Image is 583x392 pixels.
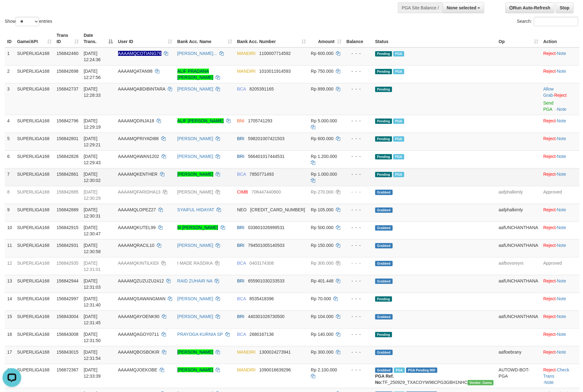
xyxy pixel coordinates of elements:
a: Note [557,332,566,337]
a: Note [557,350,566,355]
td: 4 [5,115,15,133]
td: 6 [5,150,15,168]
span: 156842931 [57,243,78,248]
span: BRI [237,225,244,230]
a: Note [557,136,566,141]
span: BCA [237,172,246,177]
a: SYAIFUL HIDAYAT [177,207,214,212]
a: Reject [543,243,556,248]
a: Note [557,51,566,56]
td: 16 [5,328,15,346]
span: 156842801 [57,136,78,141]
span: BCA [237,261,246,266]
td: 11 [5,239,15,257]
span: Marked by aafsoycanthlai [393,51,404,56]
td: SUPERLIGA168 [15,311,54,328]
th: Bank Acc. Name: activate to sort column ascending [175,30,235,47]
span: [DATE] 12:31:40 [84,296,101,307]
a: ALIF PRADANA [PERSON_NAME] [177,69,213,80]
td: SUPERLIGA168 [15,47,54,66]
a: Note [557,296,566,301]
a: Reject [543,278,556,283]
span: Nama rekening ada tanda titik/strip, harap diedit [118,51,162,56]
span: Rp 105.000 [311,207,333,212]
td: aafUNCHANTHANA [496,239,541,257]
span: Grabbed [375,368,393,373]
span: Rp 1.000.000 [311,172,337,177]
td: SUPERLIGA168 [15,65,54,83]
span: Copy 655901030233533 to clipboard [248,278,285,283]
span: Copy 1010011914593 to clipboard [259,69,291,74]
td: SUPERLIGA168 [15,239,54,257]
a: [PERSON_NAME] [177,172,213,177]
a: Reject [543,296,556,301]
td: · [541,275,580,293]
span: Rp 401.448 [311,278,333,283]
a: [PERSON_NAME] [177,86,213,91]
span: AAAAMQRACIL10 [118,243,155,248]
a: Reject [543,154,556,159]
td: 13 [5,275,15,293]
span: BCA [237,296,246,301]
td: 14 [5,293,15,311]
span: AAAAMQZUZUZU2412 [118,278,164,283]
span: AAAAMQATAN98 [118,69,153,74]
a: PRAYOGA KURNIA SP [177,332,223,337]
span: Pending [375,87,392,92]
a: [PERSON_NAME] [177,350,213,355]
span: Rp 150.000 [311,243,333,248]
span: 156842828 [57,154,78,159]
td: 5 [5,133,15,150]
div: - - - [346,296,370,302]
a: Note [557,314,566,319]
div: - - - [346,135,370,142]
td: aafUNCHANTHANA [496,222,541,239]
td: · [541,222,580,239]
td: TF_250929_TXACOYW96CPG3GBH1NHC [373,364,496,388]
td: 18 [5,364,15,388]
a: Reject [543,118,556,123]
span: Rp 140.000 [311,332,333,337]
td: 15 [5,311,15,328]
span: BRI [237,136,244,141]
span: AAAAMQPRIYADI88 [118,136,159,141]
span: BRI [237,278,244,283]
span: Rp 600.000 [311,136,333,141]
a: [PERSON_NAME] [177,243,213,248]
td: SUPERLIGA168 [15,186,54,204]
td: · · [541,364,580,388]
span: 156843015 [57,350,78,355]
a: [PERSON_NAME] [177,136,213,141]
span: 156842861 [57,172,78,177]
span: Grabbed [375,190,393,195]
span: Copy 7850771493 to clipboard [250,172,274,177]
th: Balance [344,30,373,47]
span: [DATE] 12:33:39 [84,367,101,379]
td: AUTOWD-BOT-PGA [496,364,541,388]
span: Copy 566401017444531 to clipboard [248,154,285,159]
td: SUPERLIGA168 [15,133,54,150]
div: - - - [346,349,370,355]
span: 156842935 [57,261,78,266]
label: Show entries [5,17,52,26]
span: 156842796 [57,118,78,123]
th: Amount: activate to sort column ascending [308,30,344,47]
a: Reject [554,93,567,98]
a: Note [557,154,566,159]
td: · [541,133,580,150]
span: Copy 033601026999531 to clipboard [248,225,285,230]
td: aafloebrany [496,346,541,364]
td: 3 [5,83,15,115]
th: Trans ID: activate to sort column ascending [54,30,81,47]
span: Copy 1300024273941 to clipboard [259,350,291,355]
td: · [541,204,580,222]
a: Note [557,225,566,230]
th: Status [373,30,496,47]
span: AAAAMQSAWANGMAN [118,296,166,301]
div: - - - [346,153,370,159]
a: Reject [543,207,556,212]
div: - - - [346,171,370,177]
div: - - - [346,242,370,248]
td: 10 [5,222,15,239]
span: Pending [375,51,392,56]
